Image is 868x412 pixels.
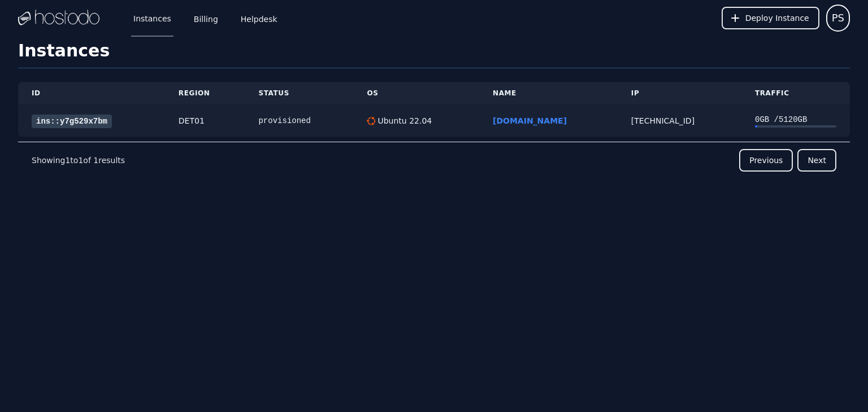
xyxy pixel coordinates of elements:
[631,115,728,126] div: [TECHNICAL_ID]
[826,5,850,32] button: User menu
[367,117,375,125] img: Ubuntu 22.04
[493,116,567,125] a: [DOMAIN_NAME]
[245,82,353,105] th: Status
[93,156,98,165] span: 1
[353,82,479,105] th: OS
[179,115,232,126] div: DET01
[18,41,850,68] h1: Instances
[739,149,793,172] button: Previous
[32,155,125,166] p: Showing to of results
[832,10,844,26] span: PS
[78,156,83,165] span: 1
[165,82,245,105] th: Region
[797,149,836,172] button: Next
[65,156,70,165] span: 1
[479,82,618,105] th: Name
[18,142,850,178] nav: Pagination
[32,115,112,128] a: ins::y7g529x7bm
[741,82,850,105] th: Traffic
[18,82,165,105] th: ID
[258,115,340,126] div: provisioned
[618,82,741,105] th: IP
[745,12,809,24] span: Deploy Instance
[722,7,819,29] button: Deploy Instance
[375,115,432,126] div: Ubuntu 22.04
[18,10,99,27] img: Logo
[755,114,836,125] div: 0 GB / 5120 GB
